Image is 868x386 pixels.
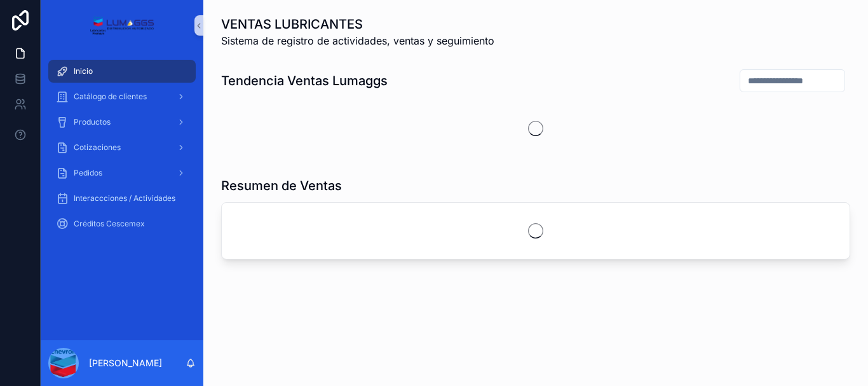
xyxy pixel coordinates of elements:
[41,51,203,252] div: contenido desplazable
[74,142,121,152] font: Cotizaciones
[221,15,494,33] h1: VENTAS LUBRICANTES
[48,162,196,184] a: Pedidos
[74,193,175,203] span: Interaccciones / Actividades
[221,33,494,48] span: Sistema de registro de actividades, ventas y seguimiento
[89,357,162,369] p: [PERSON_NAME]
[74,66,93,76] span: Inicio
[74,92,147,101] font: Catálogo de clientes
[74,168,102,177] font: Pedidos
[48,212,196,235] a: Créditos Cescemex
[74,117,111,127] font: Productos
[48,60,196,83] a: Inicio
[221,72,388,90] h1: Tendencia Ventas Lumaggs
[48,187,196,210] a: Interaccciones / Actividades
[90,15,154,36] img: Logotipo de la aplicación
[48,136,196,159] a: Cotizaciones
[74,219,145,228] font: Créditos Cescemex
[48,85,196,108] a: Catálogo de clientes
[48,111,196,134] a: Productos
[221,177,342,195] h1: Resumen de Ventas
